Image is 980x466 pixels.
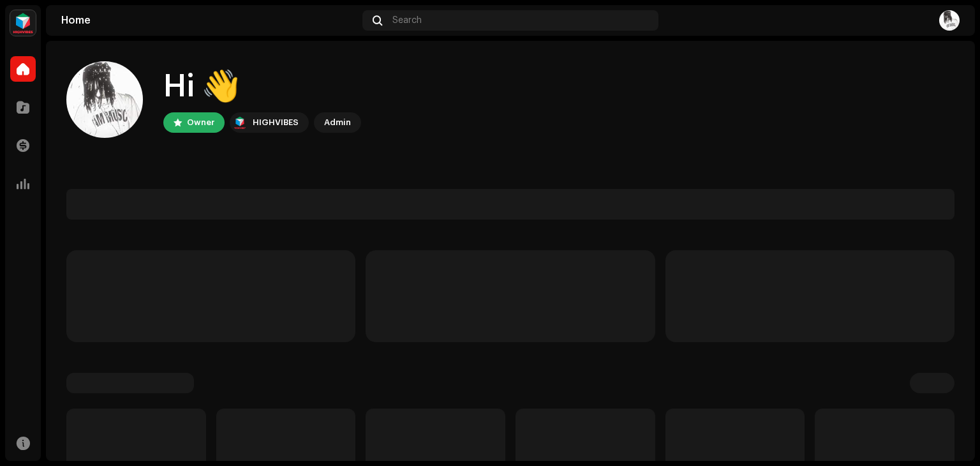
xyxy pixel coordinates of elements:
span: Search [392,15,422,26]
div: HIGHVIBES [253,115,299,130]
div: Owner [187,115,214,130]
img: 7f6f2218-b727-49af-9bca-c0aa30fe5248 [66,61,143,138]
img: 7f6f2218-b727-49af-9bca-c0aa30fe5248 [939,10,960,31]
div: Admin [324,115,351,130]
img: feab3aad-9b62-475c-8caf-26f15a9573ee [232,115,248,130]
img: feab3aad-9b62-475c-8caf-26f15a9573ee [10,10,36,36]
div: Home [61,15,357,26]
div: Hi 👋 [163,66,361,107]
